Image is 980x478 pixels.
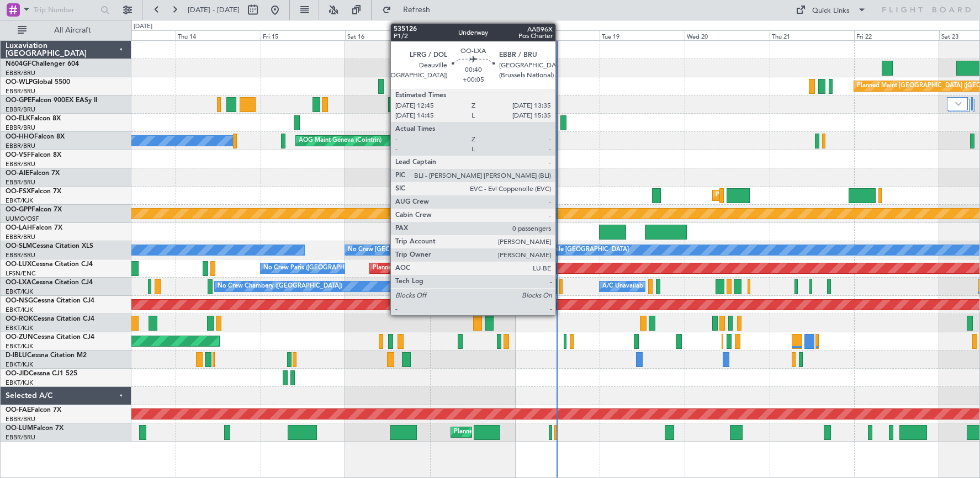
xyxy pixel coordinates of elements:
[348,242,533,258] div: No Crew [GEOGRAPHIC_DATA] ([GEOGRAPHIC_DATA] National)
[6,188,61,195] a: OO-FSXFalcon 7X
[685,30,770,40] div: Wed 20
[6,160,35,168] a: EBBR/BRU
[6,306,33,314] a: EBKT/KJK
[6,334,94,341] a: OO-ZUNCessna Citation CJ4
[134,22,152,31] div: [DATE]
[394,6,440,14] span: Refresh
[6,61,31,67] span: N604GF
[6,279,31,286] span: OO-LXA
[6,243,32,249] span: OO-SLM
[6,206,31,213] span: OO-GPP
[91,30,176,40] div: Wed 13
[6,243,93,249] a: OO-SLMCessna Citation XLS
[218,278,342,295] div: No Crew Chambery ([GEOGRAPHIC_DATA])
[6,134,34,140] span: OO-HHO
[29,26,116,34] span: All Aircraft
[6,425,33,432] span: OO-LUM
[6,407,31,413] span: OO-FAE
[6,433,35,442] a: EBBR/BRU
[454,424,654,440] div: Planned Maint [GEOGRAPHIC_DATA] ([GEOGRAPHIC_DATA] National)
[6,105,35,114] a: EBBR/BRU
[6,178,35,187] a: EBBR/BRU
[263,260,373,277] div: No Crew Paris ([GEOGRAPHIC_DATA])
[854,30,939,40] div: Fri 22
[6,97,31,104] span: OO-GPE
[6,188,31,195] span: OO-FSX
[518,242,629,258] div: A/C Unavailable [GEOGRAPHIC_DATA]
[6,316,94,322] a: OO-ROKCessna Citation CJ4
[6,61,79,67] a: N604GFChallenger 604
[34,2,97,18] input: Trip Number
[373,260,547,277] div: Planned Maint [GEOGRAPHIC_DATA] ([GEOGRAPHIC_DATA])
[6,87,35,95] a: EBBR/BRU
[6,79,70,86] a: OO-WLPGlobal 5500
[6,298,94,304] a: OO-NSGCessna Citation CJ4
[6,215,39,223] a: UUMO/OSF
[6,279,93,286] a: OO-LXACessna Citation CJ4
[430,30,515,40] div: Sun 17
[6,360,33,369] a: EBKT/KJK
[261,30,346,40] div: Fri 15
[6,152,31,158] span: OO-VSF
[6,206,62,213] a: OO-GPPFalcon 7X
[6,342,33,350] a: EBKT/KJK
[6,69,35,77] a: EBBR/BRU
[6,269,36,278] a: LFSN/ENC
[299,132,382,149] div: AOG Maint Geneva (Cointrin)
[6,316,33,322] span: OO-ROK
[770,30,855,40] div: Thu 21
[6,170,60,177] a: OO-AIEFalcon 7X
[6,251,35,259] a: EBBR/BRU
[6,115,30,122] span: OO-ELK
[6,324,33,332] a: EBKT/KJK
[6,97,97,104] a: OO-GPEFalcon 900EX EASy II
[6,288,33,296] a: EBKT/KJK
[515,30,600,40] div: Mon 18
[188,5,240,15] span: [DATE] - [DATE]
[6,407,61,413] a: OO-FAEFalcon 7X
[12,22,120,39] button: All Aircraft
[176,30,261,40] div: Thu 14
[6,170,29,177] span: OO-AIE
[6,415,35,423] a: EBBR/BRU
[6,370,29,377] span: OO-JID
[6,425,63,432] a: OO-LUMFalcon 7X
[602,278,808,295] div: A/C Unavailable [GEOGRAPHIC_DATA] ([GEOGRAPHIC_DATA] National)
[600,30,685,40] div: Tue 19
[790,1,872,19] button: Quick Links
[6,152,61,158] a: OO-VSFFalcon 8X
[6,298,33,304] span: OO-NSG
[812,6,850,17] div: Quick Links
[955,102,962,106] img: arrow-gray.svg
[716,187,844,204] div: Planned Maint Kortrijk-[GEOGRAPHIC_DATA]
[345,30,430,40] div: Sat 16
[377,1,443,19] button: Refresh
[6,225,32,231] span: OO-LAH
[6,79,33,86] span: OO-WLP
[6,379,33,387] a: EBKT/KJK
[6,225,62,231] a: OO-LAHFalcon 7X
[6,261,93,268] a: OO-LUXCessna Citation CJ4
[6,352,87,359] a: D-IBLUCessna Citation M2
[6,196,33,205] a: EBKT/KJK
[6,334,33,341] span: OO-ZUN
[6,134,65,140] a: OO-HHOFalcon 8X
[6,124,35,132] a: EBBR/BRU
[6,370,77,377] a: OO-JIDCessna CJ1 525
[6,352,27,359] span: D-IBLU
[6,115,61,122] a: OO-ELKFalcon 8X
[6,233,35,241] a: EBBR/BRU
[6,142,35,150] a: EBBR/BRU
[6,261,31,268] span: OO-LUX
